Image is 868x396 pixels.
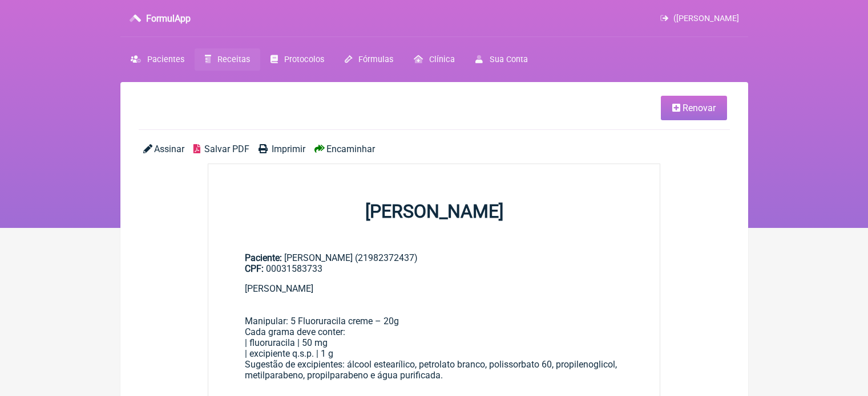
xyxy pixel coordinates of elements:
[245,263,264,274] span: CPF:
[217,55,250,64] span: Receitas
[245,252,282,263] span: Paciente:
[465,48,538,71] a: Sua Conta
[245,337,624,359] div: | fluoruracila | 50 mg | excipiente q.s.p. | 1 g
[259,144,305,154] a: Imprimir
[403,48,465,71] a: Clínica
[245,316,624,326] div: Manipular: 5 Fluoruracila creme – 20g
[143,144,184,154] a: Assinar
[673,14,739,23] span: ([PERSON_NAME]
[661,96,727,120] a: Renovar
[490,55,528,64] span: Sua Conta
[314,144,375,154] a: Encaminhar
[284,55,324,64] span: Protocolos
[195,48,260,71] a: Receitas
[660,14,738,23] a: ([PERSON_NAME]
[429,55,455,64] span: Clínica
[245,359,624,381] div: Sugestão de excipientes: álcool estearílico, petrolato branco, polissorbato 60, propilenoglicol, ...
[154,144,184,154] span: Assinar
[334,48,403,71] a: Fórmulas
[272,144,305,154] span: Imprimir
[204,144,249,154] span: Salvar PDF
[147,55,184,64] span: Pacientes
[146,13,191,24] h3: FormulApp
[193,144,249,154] a: Salvar PDF
[245,263,624,274] div: 00031583733
[245,326,624,337] div: Cada grama deve conter:
[120,48,195,71] a: Pacientes
[208,201,660,222] h1: [PERSON_NAME]
[358,55,393,64] span: Fórmulas
[245,283,624,294] div: [PERSON_NAME]
[683,103,716,113] span: Renovar
[245,252,624,274] div: [PERSON_NAME] (21982372437)
[260,48,334,71] a: Protocolos
[326,144,375,154] span: Encaminhar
